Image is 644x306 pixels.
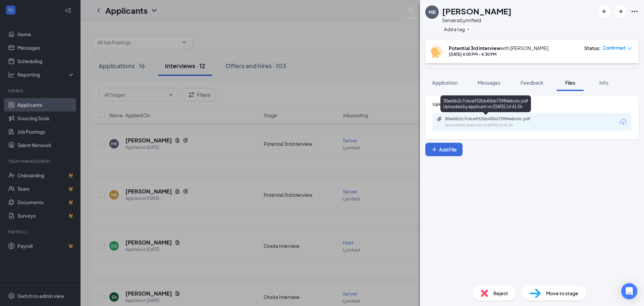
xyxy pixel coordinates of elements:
span: Application [432,80,458,86]
div: 30e66b2c7c6ce932bb45bb73984ebc6c.pdf [445,116,539,122]
svg: ArrowRight [616,7,625,15]
div: Status : [584,45,601,51]
button: Add FilePlus [425,143,463,156]
span: Feedback [521,80,543,86]
div: Server at Lynnfield [442,17,512,24]
span: Move to stage [546,290,578,297]
span: Reject [493,290,508,297]
span: Info [599,80,608,86]
svg: ArrowLeftNew [600,7,608,15]
button: ArrowLeftNew [598,5,610,17]
div: Open Intercom Messenger [621,283,637,299]
div: with [PERSON_NAME] [449,45,548,51]
button: ArrowRight [614,5,627,17]
a: Paperclip30e66b2c7c6ce932bb45bb73984ebc6c.pdfUploaded by applicant on [DATE] 14:41:56 [437,116,545,128]
button: PlusAdd a tag [442,26,472,33]
span: down [627,46,632,51]
div: [DATE] 4:00 PM - 4:30 PM [449,51,548,57]
svg: Plus [431,146,438,153]
div: Upload Resume [433,101,631,107]
svg: Paperclip [437,116,442,122]
span: Messages [478,80,500,86]
span: Confirmed [603,45,626,51]
b: Potential 3rd interview [449,45,500,51]
div: MR [429,9,436,15]
svg: Ellipses [631,7,639,15]
svg: Download [619,118,627,126]
svg: Plus [466,27,470,31]
div: Uploaded by applicant on [DATE] 14:41:56 [445,123,545,128]
div: 30e66b2c7c6ce932bb45bb73984ebc6c.pdf Uploaded by applicant on [DATE] 14:41:56 [440,95,531,112]
span: Files [565,80,575,86]
h1: [PERSON_NAME] [442,5,512,17]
